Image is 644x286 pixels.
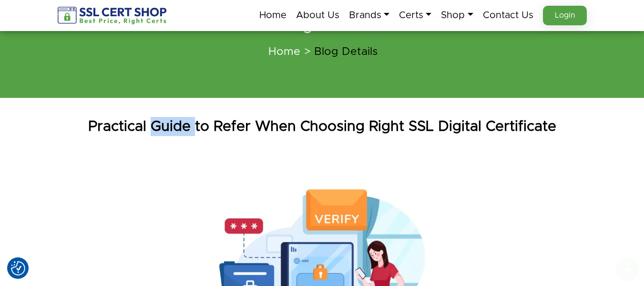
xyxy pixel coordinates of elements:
button: Consent Preferences [11,261,25,275]
a: Brands [349,5,389,25]
a: Certs [399,5,431,25]
img: Revisit consent button [11,261,25,275]
li: Blog Details [300,45,378,59]
img: sslcertshop-logo [58,7,168,24]
a: About Us [296,5,339,25]
a: Login [543,6,587,25]
a: Shop [441,5,473,25]
nav: breadcrumb [58,40,587,64]
a: Contact Us [483,5,533,25]
a: Home [268,46,300,57]
h1: Practical Guide to Refer When Choosing Right SSL Digital Certificate [51,117,594,136]
a: Home [259,5,286,25]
